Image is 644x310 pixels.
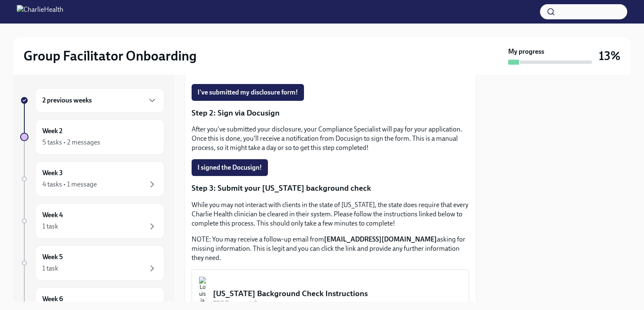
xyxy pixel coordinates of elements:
[192,125,469,152] p: After you've submitted your disclosure, your Compliance Specialist will pay for your application....
[42,138,100,147] div: 5 tasks • 2 messages
[42,264,58,273] div: 1 task
[213,299,462,307] div: PDF Document • 3 pages
[23,47,197,64] h2: Group Facilitator Onboarding
[42,96,92,105] h6: 2 previous weeks
[192,108,469,118] p: Step 2: Sign via Docusign
[599,48,621,63] h3: 13%
[42,180,97,189] div: 4 tasks • 1 message
[42,126,62,136] h6: Week 2
[20,203,164,239] a: Week 41 task
[213,288,462,299] div: [US_STATE] Background Check Instructions
[324,235,437,243] strong: [EMAIL_ADDRESS][DOMAIN_NAME]
[20,119,164,155] a: Week 25 tasks • 2 messages
[42,210,63,220] h6: Week 4
[197,88,298,97] span: I've submitted my disclosure form!
[197,163,262,172] span: I signed the Docusign!
[17,5,63,18] img: CharlieHealth
[42,252,63,262] h6: Week 5
[42,294,63,304] h6: Week 6
[20,161,164,197] a: Week 34 tasks • 1 message
[42,222,58,231] div: 1 task
[192,183,469,194] p: Step 3: Submit your [US_STATE] background check
[508,47,544,56] strong: My progress
[192,200,469,228] p: While you may not interact with clients in the state of [US_STATE], the state does require that e...
[20,245,164,281] a: Week 51 task
[192,84,304,101] button: I've submitted my disclosure form!
[192,159,268,176] button: I signed the Docusign!
[35,88,164,113] div: 2 previous weeks
[42,168,63,178] h6: Week 3
[192,235,469,263] p: NOTE: You may receive a follow-up email from asking for missing information. This is legit and yo...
